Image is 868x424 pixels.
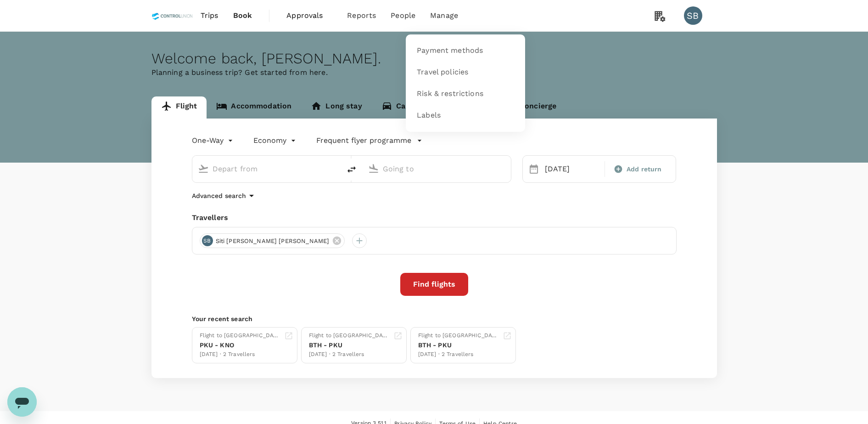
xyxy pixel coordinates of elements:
[418,350,499,359] div: [DATE] · 2 Travellers
[504,168,506,170] button: Open
[316,135,422,146] button: Frequent flyer programme
[192,133,235,148] div: One-Way
[372,96,443,119] a: Car rental
[684,6,702,25] div: SB
[233,10,252,21] span: Book
[309,331,390,340] div: Flight to [GEOGRAPHIC_DATA]
[200,331,280,340] div: Flight to [GEOGRAPHIC_DATA]
[151,6,193,26] img: Control Union Malaysia Sdn. Bhd.
[334,168,336,170] button: Open
[192,314,677,323] p: Your recent search
[391,10,415,21] span: People
[210,237,335,246] span: Siti [PERSON_NAME] [PERSON_NAME]
[151,50,717,67] div: Welcome back , [PERSON_NAME] .
[627,164,662,174] span: Add return
[411,83,520,105] a: Risk & restrictions
[411,105,520,126] a: Labels
[207,96,301,119] a: Accommodation
[495,96,566,119] a: Concierge
[192,190,257,201] button: Advanced search
[201,10,218,21] span: Trips
[309,340,390,350] div: BTH - PKU
[411,62,520,83] a: Travel policies
[418,331,499,340] div: Flight to [GEOGRAPHIC_DATA]
[301,96,371,119] a: Long stay
[202,235,213,246] div: SB
[200,233,345,248] div: SBSiti [PERSON_NAME] [PERSON_NAME]
[347,10,376,21] span: Reports
[253,133,298,148] div: Economy
[541,160,603,178] div: [DATE]
[192,191,246,200] p: Advanced search
[417,89,483,99] span: Risk & restrictions
[151,96,207,119] a: Flight
[417,67,468,78] span: Travel policies
[417,110,441,121] span: Labels
[213,162,321,176] input: Depart from
[200,350,280,359] div: [DATE] · 2 Travellers
[411,40,520,62] a: Payment methods
[316,135,411,146] p: Frequent flyer programme
[151,67,717,78] p: Planning a business trip? Get started from here.
[430,10,458,21] span: Manage
[286,10,332,21] span: Approvals
[400,273,468,296] button: Find flights
[7,387,37,417] iframe: Button to launch messaging window
[341,158,363,181] button: delete
[200,340,280,350] div: PKU - KNO
[417,45,483,56] span: Payment methods
[418,340,499,350] div: BTH - PKU
[309,350,390,359] div: [DATE] · 2 Travellers
[383,162,492,176] input: Going to
[192,212,677,223] div: Travellers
